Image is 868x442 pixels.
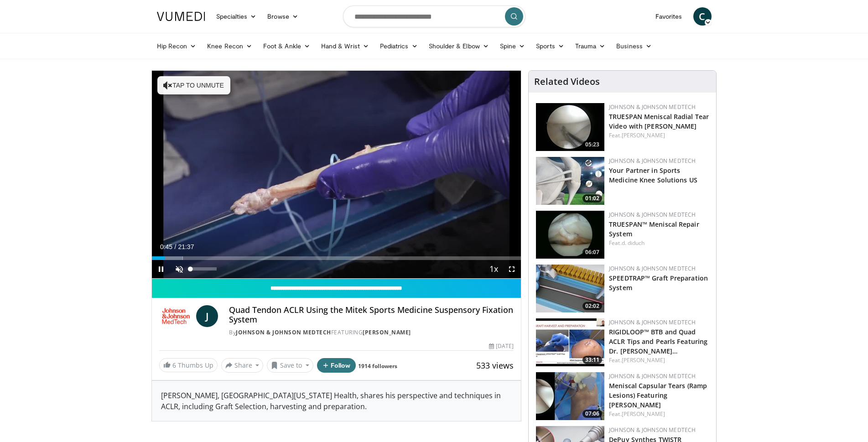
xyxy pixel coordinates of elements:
a: Specialties [211,7,262,26]
img: 0543fda4-7acd-4b5c-b055-3730b7e439d4.150x105_q85_crop-smart_upscale.jpg [536,157,604,205]
div: [PERSON_NAME], [GEOGRAPHIC_DATA][US_STATE] Health, shares his perspective and techniques in ACLR,... [152,381,521,421]
a: TRUESPAN Meniscal Radial Tear Video with [PERSON_NAME] [609,112,709,130]
button: Save to [267,358,313,373]
img: Johnson & Johnson MedTech [159,305,193,327]
h4: Related Videos [534,76,600,87]
img: e42d750b-549a-4175-9691-fdba1d7a6a0f.150x105_q85_crop-smart_upscale.jpg [536,211,604,259]
a: 07:06 [536,372,604,420]
a: 01:02 [536,157,604,205]
img: a9cbc79c-1ae4-425c-82e8-d1f73baa128b.150x105_q85_crop-smart_upscale.jpg [536,103,604,151]
span: 05:23 [582,140,602,149]
button: Follow [317,358,356,373]
a: Trauma [570,37,611,55]
div: Feat. [609,131,709,140]
img: VuMedi Logo [157,12,205,21]
a: Johnson & Johnson MedTech [236,328,331,336]
a: [PERSON_NAME] [622,131,665,139]
a: Johnson & Johnson MedTech [609,318,696,326]
a: Knee Recon [202,37,258,55]
a: Business [611,37,657,55]
a: 33:11 [536,318,604,366]
div: Volume Level [191,267,217,270]
img: 0c02c3d5-dde0-442f-bbc0-cf861f5c30d7.150x105_q85_crop-smart_upscale.jpg [536,372,604,420]
a: [PERSON_NAME] [622,356,665,364]
a: RIGIDLOOP™ BTB and Quad ACLR Tips and Pearls Featuring Dr. [PERSON_NAME]… [609,328,707,355]
video-js: Video Player [152,71,521,279]
span: 533 views [476,360,514,371]
a: Johnson & Johnson MedTech [609,103,696,111]
div: Feat. [609,410,709,418]
h4: Quad Tendon ACLR Using the Mitek Sports Medicine Suspensory Fixation System [229,305,514,325]
a: Favorites [650,7,688,26]
a: Johnson & Johnson MedTech [609,211,696,218]
div: Progress Bar [152,256,521,260]
a: Browse [262,7,304,26]
a: Johnson & Johnson MedTech [609,372,696,380]
span: 0:45 [160,243,172,250]
button: Tap to unmute [157,76,230,94]
a: 05:23 [536,103,604,151]
div: By FEATURING [229,328,514,337]
a: Hand & Wrist [316,37,374,55]
img: a46a2fe1-2704-4a9e-acc3-1c278068f6c4.150x105_q85_crop-smart_upscale.jpg [536,265,604,312]
div: [DATE] [489,342,514,350]
a: d. diduch [622,239,645,247]
a: Pediatrics [374,37,423,55]
a: 6 Thumbs Up [159,358,218,372]
span: / [175,243,177,250]
a: J [196,305,218,327]
a: 06:07 [536,211,604,259]
a: 1914 followers [358,362,397,370]
button: Share [221,358,264,373]
a: Sports [530,37,570,55]
a: Hip Recon [151,37,202,55]
button: Playback Rate [484,260,503,278]
span: 02:02 [582,302,602,310]
a: C [693,7,712,26]
a: Johnson & Johnson MedTech [609,265,696,272]
a: Foot & Ankle [258,37,316,55]
img: 4bc3a03c-f47c-4100-84fa-650097507746.150x105_q85_crop-smart_upscale.jpg [536,318,604,366]
a: Meniscal Capsular Tears (Ramp Lesions) Featuring [PERSON_NAME] [609,381,707,409]
a: Your Partner in Sports Medicine Knee Solutions US [609,166,697,184]
a: [PERSON_NAME] [363,328,411,336]
div: Feat. [609,239,709,247]
span: 33:11 [582,356,602,364]
a: Shoulder & Elbow [423,37,494,55]
span: 06:07 [582,248,602,256]
span: 21:37 [178,243,194,250]
span: 07:06 [582,410,602,418]
button: Unmute [170,260,188,278]
a: TRUESPAN™ Meniscal Repair System [609,220,699,238]
button: Fullscreen [503,260,521,278]
span: 01:02 [582,194,602,203]
a: Johnson & Johnson MedTech [609,157,696,165]
a: Johnson & Johnson MedTech [609,426,696,434]
button: Pause [152,260,170,278]
a: 02:02 [536,265,604,312]
a: Spine [494,37,530,55]
a: SPEEDTRAP™ Graft Preparation System [609,274,708,292]
div: Feat. [609,356,709,364]
span: 6 [172,361,176,369]
a: [PERSON_NAME] [622,410,665,418]
input: Search topics, interventions [343,5,525,27]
